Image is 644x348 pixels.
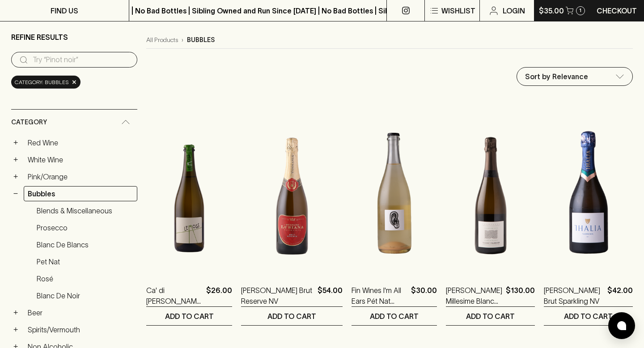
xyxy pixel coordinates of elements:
button: + [11,155,20,164]
button: − [11,189,20,198]
p: Sort by Relevance [525,71,588,82]
p: Refine Results [11,32,68,42]
a: [PERSON_NAME] Millesime Blanc de Blancs 2018 [446,285,502,306]
p: ADD TO CART [564,311,613,322]
p: ADD TO CART [466,311,515,322]
span: Category [11,117,47,128]
p: ADD TO CART [267,311,316,322]
a: Pink/Orange [24,169,137,184]
a: Red Wine [24,135,137,150]
p: FIND US [51,5,78,16]
img: Fin Wines I'm All Ears Pét Nat 2024 [352,115,437,272]
a: White Wine [24,152,137,167]
span: × [72,77,77,87]
p: ADD TO CART [165,311,214,322]
button: ADD TO CART [146,307,232,325]
a: Blanc de Noir [33,288,137,303]
button: + [11,172,20,181]
p: $130.00 [506,285,535,306]
button: ADD TO CART [352,307,437,325]
a: Beer [24,305,137,320]
p: $35.00 [539,5,564,16]
button: ADD TO CART [446,307,535,325]
p: › [182,35,183,45]
p: $54.00 [318,285,343,306]
p: $30.00 [411,285,437,306]
img: Stefano Lubiana Brut Reserve NV [241,115,343,272]
img: Thalia Brut Sparkling NV [544,115,633,272]
div: Sort by Relevance [517,68,632,85]
p: Login [503,5,525,16]
a: Prosecco [33,220,137,235]
p: Wishlist [441,5,475,16]
a: Rosé [33,271,137,286]
p: bubbles [187,35,215,45]
a: Spirits/Vermouth [24,322,137,337]
div: Category [11,110,137,135]
button: + [11,138,20,147]
img: bubble-icon [617,321,626,330]
button: ADD TO CART [544,307,633,325]
a: Ca' di [PERSON_NAME] Frizzante 2020 [146,285,203,306]
button: + [11,308,20,317]
p: $42.00 [607,285,633,306]
input: Try “Pinot noir” [33,53,130,67]
button: + [11,325,20,334]
p: Checkout [597,5,637,16]
a: Blanc de Blancs [33,237,137,252]
a: All Products [146,35,178,45]
button: ADD TO CART [241,307,343,325]
p: $26.00 [206,285,232,306]
a: Pet Nat [33,254,137,269]
a: Blends & Miscellaneous [33,203,137,218]
a: [PERSON_NAME] Brut Sparkling NV [544,285,604,306]
a: [PERSON_NAME] Brut Reserve NV [241,285,314,306]
span: Category: bubbles [15,78,69,87]
p: ADD TO CART [370,311,419,322]
img: Thierry Fournier Millesime Blanc de Blancs 2018 [446,115,535,272]
a: Bubbles [24,186,137,201]
a: Fin Wines I'm All Ears Pét Nat 2024 [352,285,407,306]
p: 1 [579,8,581,13]
img: Ca' di Rajo Lemoss Frizzante 2020 [146,115,232,272]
